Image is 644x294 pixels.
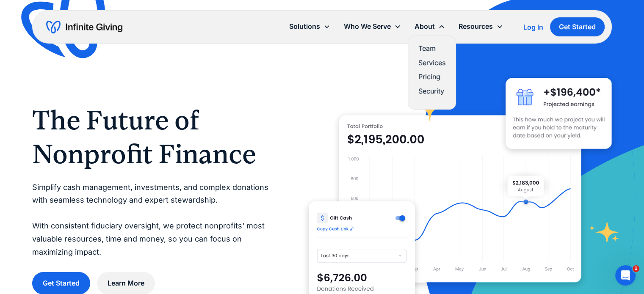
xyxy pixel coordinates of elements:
[523,24,543,30] div: Log In
[523,22,543,32] a: Log In
[408,17,452,36] div: About
[418,71,445,82] a: Pricing
[418,57,445,69] a: Services
[633,265,639,272] span: 1
[452,17,510,36] div: Resources
[415,21,435,32] div: About
[282,17,337,36] div: Solutions
[408,36,456,110] nav: About
[418,85,445,97] a: Security
[418,43,445,54] a: Team
[550,17,605,36] a: Get Started
[32,103,275,171] h1: The Future of Nonprofit Finance
[337,17,408,36] div: Who We Serve
[46,20,122,34] a: home
[32,181,275,259] p: Simplify cash management, investments, and complex donations with seamless technology and expert ...
[589,220,619,244] img: fundraising star
[289,21,320,32] div: Solutions
[459,21,493,32] div: Resources
[615,265,636,286] iframe: Intercom live chat
[339,115,582,283] img: nonprofit donation platform
[344,21,391,32] div: Who We Serve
